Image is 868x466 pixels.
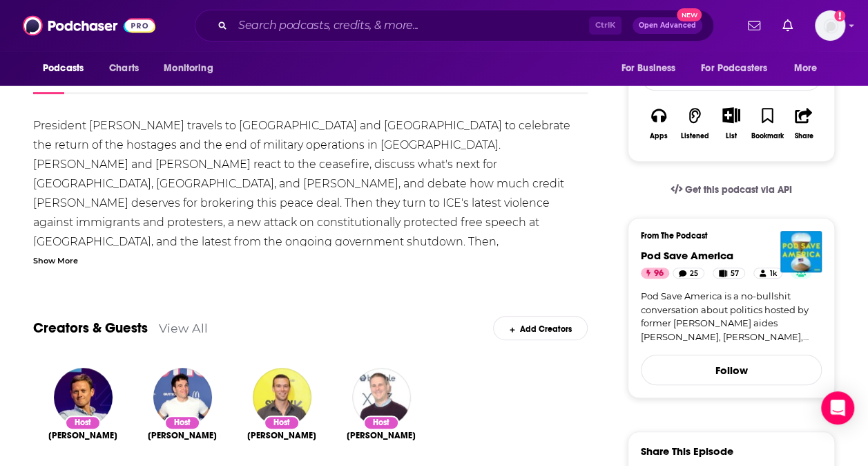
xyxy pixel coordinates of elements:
button: Show More Button [717,107,745,122]
span: 25 [690,267,698,281]
a: Jon Lovett [148,430,217,441]
a: Creators & Guests [33,319,148,337]
div: Apps [650,132,668,140]
a: Show notifications dropdown [742,14,766,37]
div: Add Creators [493,316,588,340]
img: Tommy Vietor [54,368,113,427]
button: Share [786,98,822,149]
span: For Business [621,59,675,78]
a: Pod Save America [641,249,733,262]
div: Host [363,416,399,430]
span: New [677,8,702,21]
button: Show profile menu [815,10,845,41]
div: Open Intercom Messenger [821,391,854,425]
img: Pod Save America [780,231,822,272]
span: [PERSON_NAME] [148,430,217,441]
span: [PERSON_NAME] [347,430,416,441]
button: open menu [33,55,102,82]
img: Podchaser - Follow, Share and Rate Podcasts [23,12,155,39]
div: Search podcasts, credits, & more... [195,10,714,41]
h3: Share This Episode [641,445,733,458]
button: Open AdvancedNew [633,17,702,34]
a: 25 [673,268,704,279]
img: Jon Lovett [153,368,212,427]
img: Dan Pfeiffer [352,368,411,427]
button: open menu [784,55,835,82]
span: Ctrl K [589,17,621,35]
div: Host [164,416,200,430]
span: Get this podcast via API [685,184,792,196]
div: Bookmark [751,132,784,140]
a: Tommy Vietor [48,430,117,441]
span: More [794,59,818,78]
a: 1k [753,268,782,279]
h3: From The Podcast [641,231,811,241]
a: Get this podcast via API [659,173,803,207]
div: Share [794,132,813,140]
svg: Add a profile image [834,10,845,21]
img: User Profile [815,10,845,41]
a: 96 [641,268,669,279]
span: Monitoring [164,59,213,78]
span: For Podcasters [701,59,767,78]
div: Host [65,416,101,430]
button: open menu [611,55,693,82]
a: Jon Favreau [247,430,316,441]
span: 57 [731,267,739,281]
span: 1k [769,267,776,281]
button: Apps [641,98,677,149]
span: Charts [109,59,139,78]
span: 96 [654,267,664,281]
button: open menu [154,55,231,82]
button: open menu [692,55,787,82]
div: Listened [681,132,709,140]
span: [PERSON_NAME] [48,430,117,441]
input: Search podcasts, credits, & more... [233,15,589,37]
div: List [726,131,737,140]
span: Podcasts [43,59,84,78]
a: Pod Save America is a no-bullshit conversation about politics hosted by former [PERSON_NAME] aide... [641,290,822,344]
button: Bookmark [749,98,785,149]
button: Listened [677,98,713,149]
a: View All [159,321,208,335]
span: [PERSON_NAME] [247,430,316,441]
div: Host [264,416,300,430]
span: Open Advanced [639,22,696,29]
img: Jon Favreau [253,368,311,427]
div: President [PERSON_NAME] travels to [GEOGRAPHIC_DATA] and [GEOGRAPHIC_DATA] to celebrate the retur... [33,116,588,445]
div: Show More ButtonList [713,98,749,149]
a: Show notifications dropdown [777,14,798,37]
span: Logged in as tessvanden [815,10,845,41]
a: Dan Pfeiffer [347,430,416,441]
a: Charts [100,55,147,82]
a: 57 [713,268,745,279]
button: Follow [641,355,822,385]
